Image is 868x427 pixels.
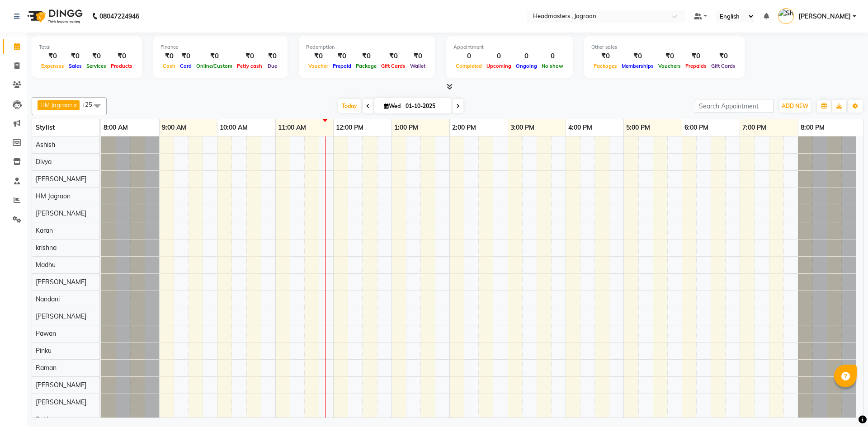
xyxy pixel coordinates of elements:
[408,51,428,61] div: ₹0
[484,51,514,61] div: 0
[73,101,77,108] a: x
[101,121,130,134] a: 8:00 AM
[591,51,619,61] div: ₹0
[217,121,250,134] a: 10:00 AM
[36,141,55,149] span: Ashish
[306,51,330,61] div: ₹0
[591,43,738,51] div: Other sales
[178,51,194,61] div: ₹0
[84,63,108,69] span: Services
[453,63,484,69] span: Completed
[408,63,428,69] span: Wallet
[779,100,811,113] button: ADD NEW
[178,63,194,69] span: Card
[382,103,403,109] span: Wed
[276,121,308,134] a: 11:00 AM
[740,121,769,134] a: 7:00 PM
[36,192,71,200] span: HM Jagraon
[36,312,86,320] span: [PERSON_NAME]
[84,51,108,61] div: ₹0
[39,51,66,61] div: ₹0
[682,121,711,134] a: 6:00 PM
[830,391,859,418] iframe: chat widget
[330,63,354,69] span: Prepaid
[235,51,264,61] div: ₹0
[683,63,709,69] span: Prepaids
[108,63,135,69] span: Products
[36,261,56,269] span: Madhu
[539,63,566,69] span: No show
[36,381,86,389] span: [PERSON_NAME]
[453,43,566,51] div: Appointment
[264,51,280,61] div: ₹0
[36,347,52,355] span: Pinku
[36,158,52,166] span: Divya
[36,329,56,338] span: Pawan
[539,51,566,61] div: 0
[36,415,50,423] span: Sukh
[798,12,851,21] span: [PERSON_NAME]
[36,364,57,372] span: Raman
[778,8,794,24] img: Shivangi Jagraon
[484,63,514,69] span: Upcoming
[265,63,279,69] span: Due
[709,63,738,69] span: Gift Cards
[782,103,808,109] span: ADD NEW
[160,121,189,134] a: 9:00 AM
[23,4,85,29] img: logo
[354,51,379,61] div: ₹0
[160,51,178,61] div: ₹0
[624,121,652,134] a: 5:00 PM
[39,63,66,69] span: Expenses
[334,121,366,134] a: 12:00 PM
[379,63,408,69] span: Gift Cards
[379,51,408,61] div: ₹0
[36,123,55,131] span: Stylist
[36,209,86,217] span: [PERSON_NAME]
[508,121,537,134] a: 3:00 PM
[338,99,361,113] span: Today
[306,43,428,51] div: Redemption
[36,398,86,406] span: [PERSON_NAME]
[695,99,774,113] input: Search Appointment
[514,63,539,69] span: Ongoing
[656,51,683,61] div: ₹0
[683,51,709,61] div: ₹0
[450,121,478,134] a: 2:00 PM
[40,101,73,108] span: HM Jagraon
[39,43,135,51] div: Total
[66,51,84,61] div: ₹0
[194,51,235,61] div: ₹0
[194,63,235,69] span: Online/Custom
[160,63,178,69] span: Cash
[306,63,330,69] span: Voucher
[108,51,135,61] div: ₹0
[36,226,53,235] span: Karan
[403,99,448,113] input: 2025-10-01
[619,63,656,69] span: Memberships
[798,121,827,134] a: 8:00 PM
[36,278,86,286] span: [PERSON_NAME]
[36,295,60,303] span: Nandani
[619,51,656,61] div: ₹0
[591,63,619,69] span: Packages
[160,43,280,51] div: Finance
[566,121,594,134] a: 4:00 PM
[235,63,264,69] span: Petty cash
[99,4,139,29] b: 08047224946
[354,63,379,69] span: Package
[656,63,683,69] span: Vouchers
[514,51,539,61] div: 0
[392,121,420,134] a: 1:00 PM
[453,51,484,61] div: 0
[330,51,354,61] div: ₹0
[36,175,86,183] span: [PERSON_NAME]
[709,51,738,61] div: ₹0
[81,101,99,108] span: +25
[36,244,57,252] span: krishna
[66,63,84,69] span: Sales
